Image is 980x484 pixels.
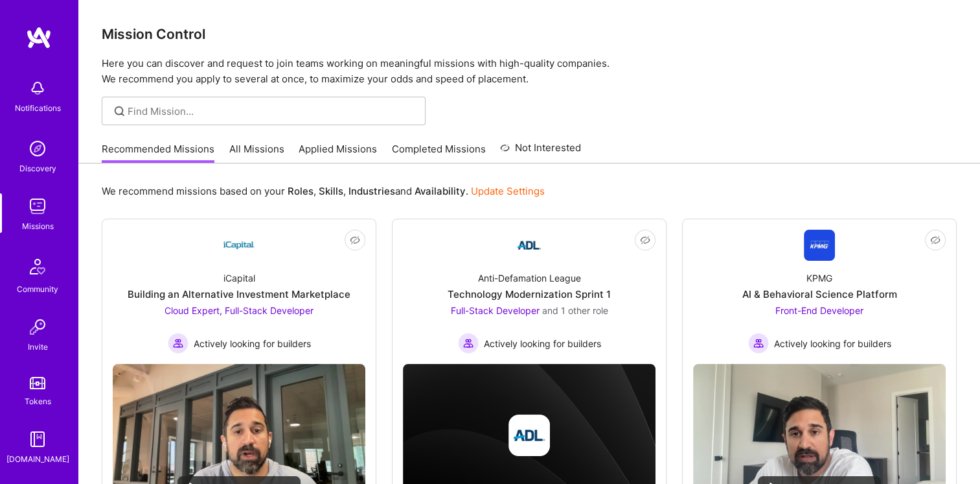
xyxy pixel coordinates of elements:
b: Industries [348,185,395,197]
img: Company Logo [223,230,255,261]
div: Tokens [25,394,51,408]
span: Full-Stack Developer [451,305,540,316]
img: Actively looking for builders [458,333,479,354]
div: KPMG [806,271,832,285]
span: and 1 other role [542,305,608,316]
span: Cloud Expert, Full-Stack Developer [165,305,313,316]
img: bell [25,75,51,101]
img: Actively looking for builders [748,333,769,354]
a: Company LogoAnti-Defamation LeagueTechnology Modernization Sprint 1Full-Stack Developer and 1 oth... [403,230,655,354]
img: logo [26,26,52,49]
div: Discovery [19,162,56,175]
a: Company LogoiCapitalBuilding an Alternative Investment MarketplaceCloud Expert, Full-Stack Develo... [113,230,365,354]
div: AI & Behavioral Science Platform [742,287,897,301]
input: Find Mission... [128,104,416,118]
i: icon SearchGrey [112,104,127,119]
div: Community [17,282,58,296]
img: Actively looking for builders [168,333,188,354]
i: icon EyeClosed [350,235,360,245]
div: Building an Alternative Investment Marketplace [128,287,350,301]
div: Anti-Defamation League [478,271,581,285]
img: Community [22,251,53,282]
img: discovery [25,136,51,162]
img: teamwork [25,193,51,219]
a: Completed Missions [392,142,486,163]
i: icon EyeClosed [930,235,940,245]
div: iCapital [223,271,255,285]
a: Applied Missions [299,142,377,163]
span: Front-End Developer [775,305,863,316]
img: Company logo [508,415,550,456]
b: Roles [288,185,313,197]
div: Notifications [15,101,61,115]
img: guide book [25,426,51,452]
span: Actively looking for builders [194,337,311,350]
h3: Mission Control [102,26,957,42]
span: Actively looking for builders [484,337,601,350]
div: Missions [22,219,54,233]
b: Skills [319,185,343,197]
img: Invite [25,314,51,340]
img: Company Logo [804,230,835,261]
a: Recommended Missions [102,142,214,163]
a: Not Interested [500,140,581,163]
div: [DOMAIN_NAME] [6,452,69,466]
span: Actively looking for builders [774,337,891,350]
a: Company LogoKPMGAI & Behavioral Science PlatformFront-End Developer Actively looking for builders... [693,230,946,354]
div: Technology Modernization Sprint 1 [448,287,611,301]
a: All Missions [229,142,284,163]
img: tokens [30,377,45,389]
p: Here you can discover and request to join teams working on meaningful missions with high-quality ... [102,56,957,87]
a: Update Settings [471,185,545,197]
p: We recommend missions based on your , , and . [102,184,545,198]
b: Availability [415,185,466,197]
img: Company Logo [514,230,545,261]
i: icon EyeClosed [640,235,650,245]
div: Invite [28,340,48,354]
